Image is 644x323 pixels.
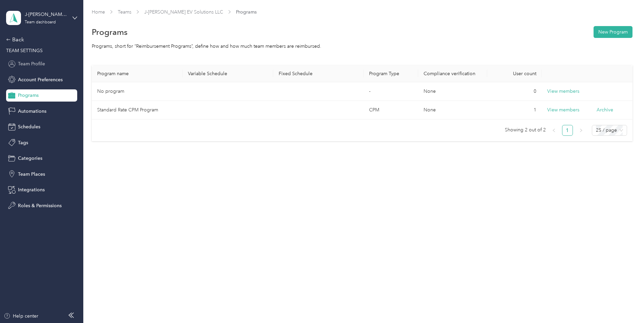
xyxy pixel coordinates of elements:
th: Compliance verification [418,65,487,82]
span: Schedules [18,123,40,130]
span: Categories [18,155,42,162]
td: None [418,82,487,101]
h1: Programs [92,28,128,36]
div: Page Size [592,125,627,136]
button: New Program [594,26,632,38]
td: CPM [364,101,418,120]
span: Team Places [18,171,45,178]
span: Programs [236,8,257,16]
div: J-[PERSON_NAME] EV Solutions LLC [25,11,67,18]
td: No program [92,82,183,101]
td: None [418,101,487,120]
span: left [552,128,556,132]
li: Previous Page [549,125,559,136]
span: Tags [18,139,28,146]
td: 1 [487,101,542,120]
span: Integrations [18,186,45,193]
button: left [549,125,559,136]
button: View members [547,88,579,95]
button: Help center [4,313,38,320]
li: Next Page [576,125,586,136]
a: Home [92,9,105,15]
a: J-[PERSON_NAME] EV Solutions LLC [144,9,223,15]
div: Team dashboard [25,20,56,24]
span: Account Preferences [18,76,63,83]
th: User count [487,65,542,82]
td: 0 [487,82,542,101]
button: right [576,125,586,136]
button: Archive [597,106,613,113]
span: Showing 2 out of 2 [505,125,546,135]
a: 1 [562,125,573,135]
span: Automations [18,108,46,115]
span: Programs [18,92,39,99]
td: Standard Rate CPM Program [92,101,183,120]
div: Programs, short for “Reimbursement Programs”, define how and how much team members are reimbursed. [92,43,632,50]
button: View members [547,106,579,114]
li: 1 [562,125,573,136]
span: Roles & Permissions [18,202,62,209]
td: - [364,82,418,101]
span: TEAM SETTINGS [6,48,43,53]
span: Team Profile [18,60,45,67]
th: Variable Schedule [183,65,273,82]
th: Fixed Schedule [273,65,364,82]
th: Program name [92,65,183,82]
a: Teams [118,9,131,15]
iframe: Everlance-gr Chat Button Frame [606,285,644,323]
th: Program Type [364,65,418,82]
div: Back [6,36,74,44]
span: 25 / page [596,125,623,135]
span: right [579,128,583,132]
